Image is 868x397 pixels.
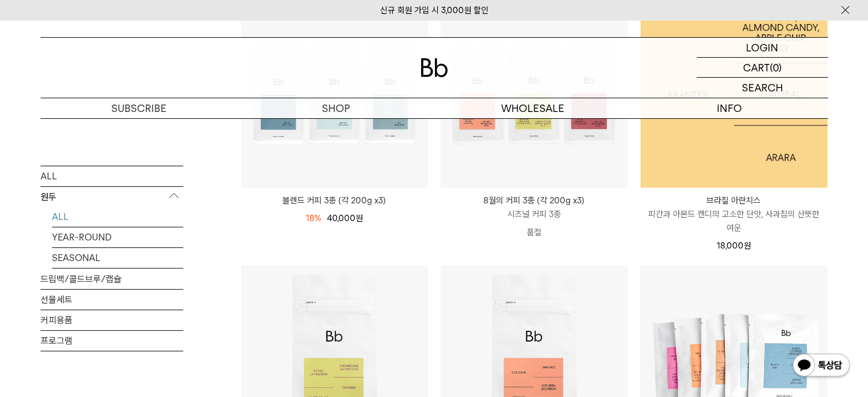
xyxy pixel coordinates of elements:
[717,240,751,251] span: 18,000
[770,58,782,77] p: (0)
[41,187,183,207] p: 원두
[631,98,828,118] p: INFO
[441,194,628,221] a: 8월의 커피 3종 (각 200g x3) 시즈널 커피 3종
[41,98,237,118] a: SUBSCRIBE
[41,269,183,289] a: 드립백/콜드브루/캡슐
[640,194,827,235] a: 브라질 아란치스 피칸과 아몬드 캔디의 고소한 단맛, 사과칩의 산뜻한 여운
[421,58,448,77] img: 로고
[41,310,183,330] a: 커피용품
[434,98,631,118] p: WHOLESALE
[441,194,628,207] p: 8월의 커피 3종 (각 200g x3)
[640,207,827,235] p: 피칸과 아몬드 캔디의 고소한 단맛, 사과칩의 산뜻한 여운
[742,78,783,98] p: SEARCH
[41,331,183,351] a: 프로그램
[306,211,321,225] div: 18%
[441,207,628,221] p: 시즈널 커피 3종
[356,213,363,223] span: 원
[380,5,488,15] a: 신규 회원 가입 시 3,000원 할인
[237,98,434,118] a: SHOP
[241,194,428,207] a: 블렌드 커피 3종 (각 200g x3)
[41,166,183,186] a: ALL
[792,352,851,380] img: 카카오톡 채널 1:1 채팅 버튼
[746,38,778,57] p: LOGIN
[441,221,628,244] p: 품절
[744,240,751,251] span: 원
[640,194,827,207] p: 브라질 아란치스
[697,58,828,78] a: CART (0)
[743,58,770,77] p: CART
[697,38,828,58] a: LOGIN
[52,248,183,268] a: SEASONAL
[327,213,363,223] span: 40,000
[41,290,183,310] a: 선물세트
[52,207,183,227] a: ALL
[52,227,183,247] a: YEAR-ROUND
